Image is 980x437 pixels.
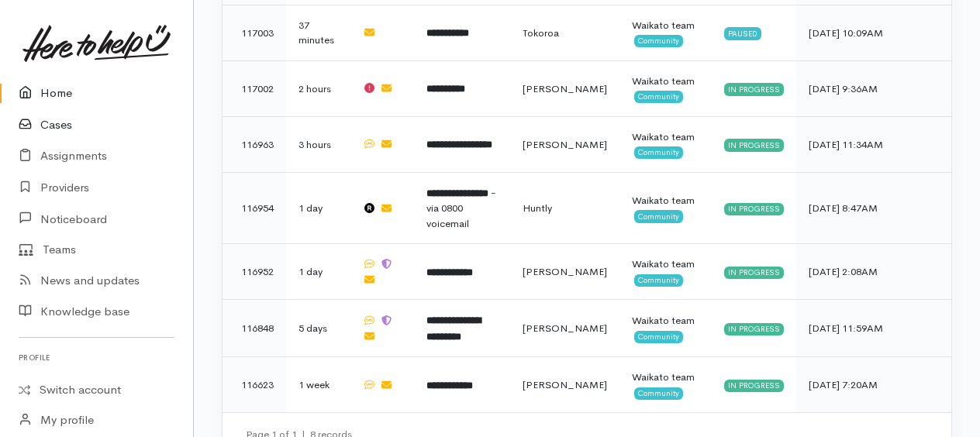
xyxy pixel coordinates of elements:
td: 3 hours [286,116,350,172]
td: Waikato team [619,172,712,244]
div: In progress [724,139,784,151]
td: 116952 [223,244,286,300]
td: 116954 [223,172,286,244]
span: Community [634,35,683,47]
h6: Profile [19,347,174,368]
td: 5 days [286,300,350,357]
td: [DATE] 10:09AM [796,5,951,60]
td: 1 week [286,357,350,413]
td: 37 minutes [286,5,350,60]
div: In progress [724,267,784,279]
span: [PERSON_NAME] [523,82,607,95]
span: [PERSON_NAME] [523,138,607,151]
span: [PERSON_NAME] [523,265,607,278]
span: Community [634,146,683,159]
td: 116623 [223,357,286,413]
td: [DATE] 2:08AM [796,244,951,300]
div: In progress [724,323,784,335]
span: [PERSON_NAME] [523,322,607,335]
td: Waikato team [619,300,712,357]
td: [DATE] 11:59AM [796,300,951,357]
span: Huntly [523,201,552,215]
div: In progress [724,380,784,392]
div: In progress [724,203,784,215]
td: 1 day [286,172,350,244]
td: Waikato team [619,60,712,116]
td: Waikato team [619,5,712,60]
span: Community [634,387,683,400]
td: Waikato team [619,357,712,413]
td: [DATE] 9:36AM [796,60,951,116]
td: 117003 [223,5,286,60]
td: Waikato team [619,116,712,172]
td: 116848 [223,300,286,357]
td: [DATE] 8:47AM [796,172,951,244]
span: Community [634,331,683,343]
span: - via 0800 voicemail [426,186,496,230]
span: [PERSON_NAME] [523,378,607,391]
div: Paused [724,27,761,40]
td: 2 hours [286,60,350,116]
td: 117002 [223,60,286,116]
td: [DATE] 7:20AM [796,357,951,413]
td: [DATE] 11:34AM [796,116,951,172]
span: Community [634,274,683,287]
td: Waikato team [619,244,712,300]
div: In progress [724,83,784,95]
span: Community [634,210,683,222]
td: 1 day [286,244,350,300]
span: Tokoroa [523,26,559,40]
span: Community [634,91,683,103]
td: 116963 [223,116,286,172]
